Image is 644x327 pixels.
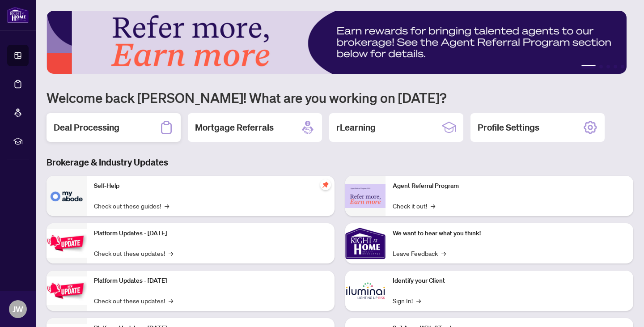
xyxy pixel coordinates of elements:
h1: Welcome back [PERSON_NAME]! What are you working on [DATE]? [47,89,633,106]
span: pushpin [320,179,331,190]
span: → [416,296,421,306]
p: We want to hear what you think! [393,229,626,238]
a: Check it out!→ [393,201,435,211]
button: 4 [614,65,617,68]
span: → [165,201,169,211]
img: Platform Updates - July 21, 2025 [47,229,87,257]
a: Check out these updates!→ [94,296,173,306]
a: Leave Feedback→ [393,248,446,258]
img: Slide 0 [47,11,627,74]
a: Sign In!→ [393,296,421,306]
button: Open asap [608,296,635,323]
h2: rLearning [336,121,376,134]
p: Agent Referral Program [393,181,626,191]
span: → [431,201,435,211]
button: 3 [606,65,610,68]
span: JW [13,303,23,315]
span: → [169,248,173,258]
a: Check out these guides!→ [94,201,169,211]
img: logo [7,7,29,23]
span: → [169,296,173,306]
h2: Mortgage Referrals [195,121,274,134]
button: 1 [581,65,596,68]
img: Identify your Client [345,271,386,311]
a: Check out these updates!→ [94,248,173,258]
img: Self-Help [47,176,87,216]
h2: Deal Processing [54,121,119,134]
button: 2 [599,65,603,68]
img: We want to hear what you think! [345,223,386,263]
h3: Brokerage & Industry Updates [47,156,633,169]
span: → [441,248,446,258]
p: Platform Updates - [DATE] [94,276,327,286]
img: Platform Updates - July 8, 2025 [47,276,87,305]
button: 5 [621,65,624,68]
p: Platform Updates - [DATE] [94,229,327,238]
h2: Profile Settings [478,121,539,134]
p: Self-Help [94,181,327,191]
p: Identify your Client [393,276,626,286]
img: Agent Referral Program [345,184,386,208]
